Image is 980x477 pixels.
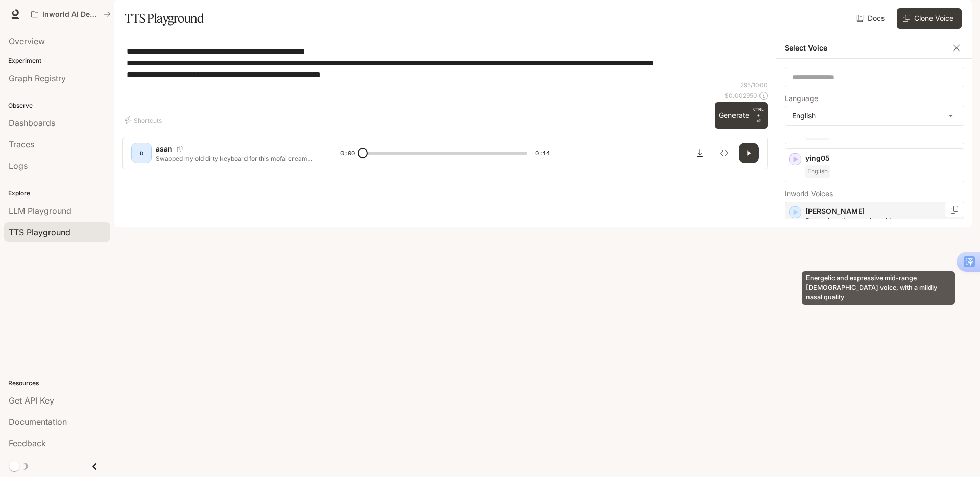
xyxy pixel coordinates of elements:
p: ying05 [805,153,960,163]
p: ⏎ [753,106,764,124]
p: Swapped my old dirty keyboard for this mofai creamy one. Comes with a clicker—listen to that soun... [156,154,316,163]
p: asan [156,144,173,154]
button: Clone Voice [897,8,962,29]
p: Energetic and expressive mid-range male voice, with a mildly nasal quality [805,216,960,235]
button: All workspaces [27,4,115,24]
p: Inworld AI Demos [42,10,100,19]
p: $ 0.002950 [725,91,757,100]
div: English [785,106,964,125]
button: Download audio [690,143,710,163]
span: 0:14 [535,148,550,158]
p: CTRL + [753,106,764,118]
div: D [133,145,150,161]
div: Energetic and expressive mid-range [DEMOGRAPHIC_DATA] voice, with a mildly nasal quality [802,271,955,305]
button: Copy Voice ID [949,206,960,214]
a: Docs [854,8,889,29]
p: Inworld Voices [785,190,964,197]
span: 0:00 [340,148,355,158]
p: Language [785,95,818,102]
p: [PERSON_NAME] [805,206,960,216]
span: English [805,165,830,178]
button: Shortcuts [122,112,166,129]
button: GenerateCTRL +⏎ [715,102,768,129]
p: 295 / 1000 [740,81,768,89]
h1: TTS Playground [125,8,204,29]
button: Inspect [714,143,734,163]
button: Copy Voice ID [173,146,187,152]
